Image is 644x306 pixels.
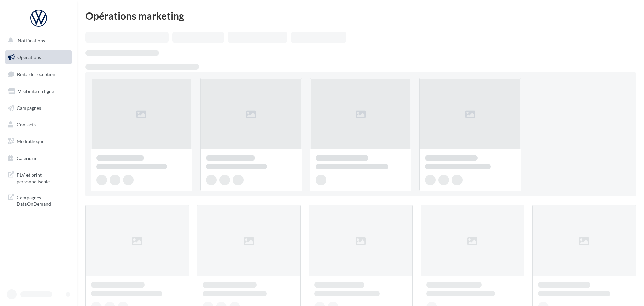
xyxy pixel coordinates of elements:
[18,38,45,43] span: Notifications
[4,190,73,210] a: Campagnes DataOnDemand
[4,134,73,148] a: Médiathèque
[4,34,70,48] button: Notifications
[17,155,39,161] span: Calendrier
[17,170,69,185] span: PLV et print personnalisable
[17,54,41,60] span: Opérations
[4,101,73,115] a: Campagnes
[4,151,73,165] a: Calendrier
[4,84,73,98] a: Visibilité en ligne
[17,193,69,207] span: Campagnes DataOnDemand
[4,118,73,132] a: Contacts
[4,67,73,81] a: Boîte de réception
[4,168,73,187] a: PLV et print personnalisable
[4,50,73,64] a: Opérations
[17,105,41,111] span: Campagnes
[18,88,54,94] span: Visibilité en ligne
[17,138,44,144] span: Médiathèque
[17,122,36,127] span: Contacts
[85,11,636,21] div: Opérations marketing
[17,71,55,77] span: Boîte de réception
